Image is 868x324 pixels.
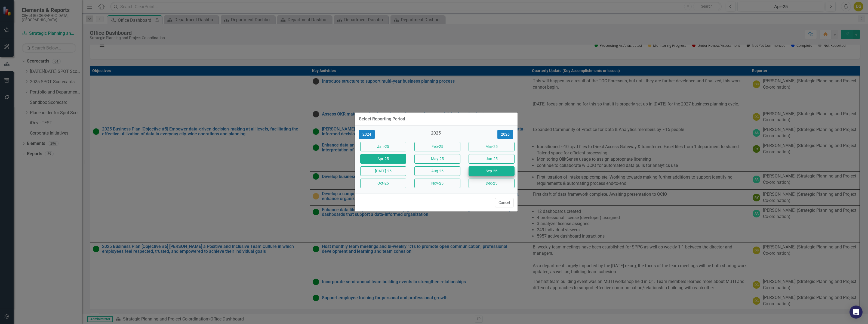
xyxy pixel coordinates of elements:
button: Mar-25 [469,142,515,151]
button: May-25 [414,154,460,164]
button: Nov-25 [414,179,460,188]
div: 2025 [413,130,459,139]
button: Apr-25 [360,154,406,164]
div: Select Reporting Period [359,117,405,121]
button: Oct-25 [360,179,406,188]
button: Jan-25 [360,142,406,151]
button: Sep-25 [469,166,515,176]
button: 2026 [497,130,513,139]
button: Cancel [495,198,513,207]
div: Open Intercom Messenger [849,306,863,319]
button: 2024 [359,130,375,139]
button: Jun-25 [469,154,515,164]
button: [DATE]-25 [360,166,406,176]
button: Feb-25 [414,142,460,151]
button: Dec-25 [469,179,515,188]
button: Aug-25 [414,166,460,176]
